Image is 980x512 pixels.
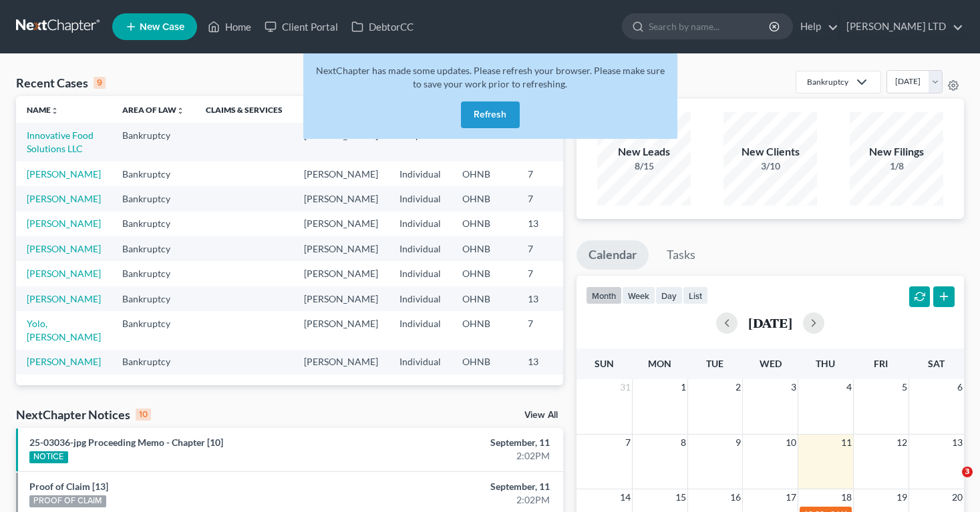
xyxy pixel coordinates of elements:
[807,76,848,87] div: Bankruptcy
[683,286,708,304] button: list
[517,286,584,311] td: 13
[622,286,655,304] button: week
[517,162,584,186] td: 7
[895,489,909,505] span: 19
[619,489,632,505] span: 14
[16,407,151,423] div: NextChapter Notices
[389,350,452,374] td: Individual
[112,350,195,374] td: Bankruptcy
[524,411,558,420] a: View All
[734,435,742,451] span: 9
[385,493,550,507] div: 2:02PM
[597,144,691,160] div: New Leads
[293,123,389,161] td: [PERSON_NAME]
[112,236,195,261] td: Bankruptcy
[27,318,101,342] a: Yolo, [PERSON_NAME]
[734,379,742,395] span: 2
[293,212,389,236] td: [PERSON_NAME]
[729,489,742,505] span: 16
[51,107,59,115] i: unfold_more
[112,261,195,286] td: Bankruptcy
[389,186,452,211] td: Individual
[112,311,195,349] td: Bankruptcy
[706,358,723,369] span: Tue
[112,286,195,311] td: Bankruptcy
[27,218,101,229] a: [PERSON_NAME]
[27,293,101,304] a: [PERSON_NAME]
[140,22,184,32] span: New Case
[517,186,584,211] td: 7
[655,240,707,270] a: Tasks
[850,144,943,160] div: New Filings
[389,162,452,186] td: Individual
[27,356,101,367] a: [PERSON_NAME]
[452,212,517,236] td: OHNB
[648,358,671,369] span: Mon
[517,261,584,286] td: 7
[586,286,622,304] button: month
[29,495,106,507] div: PROOF OF CLAIM
[112,162,195,186] td: Bankruptcy
[452,286,517,311] td: OHNB
[293,286,389,311] td: [PERSON_NAME]
[816,358,835,369] span: Thu
[840,489,853,505] span: 18
[901,379,909,395] span: 5
[597,160,691,173] div: 8/15
[112,186,195,211] td: Bankruptcy
[784,489,798,505] span: 17
[293,311,389,349] td: [PERSON_NAME]
[840,15,963,39] a: [PERSON_NAME] LTD
[27,268,101,279] a: [PERSON_NAME]
[136,409,151,421] div: 10
[895,435,909,451] span: 12
[452,236,517,261] td: OHNB
[389,261,452,286] td: Individual
[679,435,687,451] span: 8
[122,105,184,115] a: Area of Lawunfold_more
[452,162,517,186] td: OHNB
[27,168,101,180] a: [PERSON_NAME]
[723,160,817,173] div: 3/10
[655,286,683,304] button: day
[517,350,584,374] td: 13
[316,65,665,89] span: NextChapter has made some updates. Please refresh your browser. Please make sure to save your wor...
[674,489,687,505] span: 15
[517,311,584,349] td: 7
[195,96,293,123] th: Claims & Services
[385,480,550,493] div: September, 11
[27,105,59,115] a: Nameunfold_more
[389,311,452,349] td: Individual
[951,435,964,451] span: 13
[293,261,389,286] td: [PERSON_NAME]
[649,14,771,39] input: Search by name...
[577,240,649,270] a: Calendar
[760,358,782,369] span: Wed
[517,236,584,261] td: 7
[94,77,106,89] div: 9
[679,379,687,395] span: 1
[389,236,452,261] td: Individual
[293,236,389,261] td: [PERSON_NAME]
[874,358,888,369] span: Fri
[112,123,195,161] td: Bankruptcy
[385,436,550,449] div: September, 11
[748,316,792,330] h2: [DATE]
[112,212,195,236] td: Bankruptcy
[389,212,452,236] td: Individual
[16,75,106,91] div: Recent Cases
[935,467,967,499] iframe: Intercom live chat
[176,107,184,115] i: unfold_more
[27,193,101,204] a: [PERSON_NAME]
[29,437,223,448] a: 25-03036-jpg Proceeding Memo - Chapter [10]
[389,286,452,311] td: Individual
[293,186,389,211] td: [PERSON_NAME]
[452,261,517,286] td: OHNB
[29,451,68,463] div: NOTICE
[27,130,94,154] a: Innovative Food Solutions LLC
[29,481,108,492] a: Proof of Claim [13]
[794,15,838,39] a: Help
[452,186,517,211] td: OHNB
[928,358,945,369] span: Sat
[619,379,632,395] span: 31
